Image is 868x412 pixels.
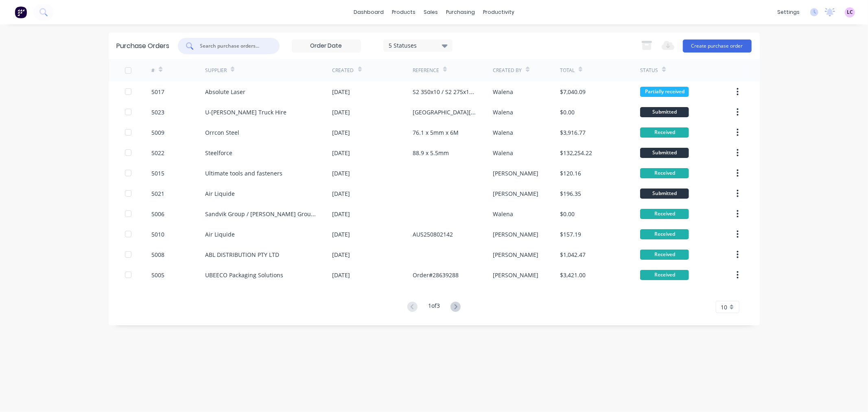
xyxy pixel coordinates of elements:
[640,87,689,97] div: Partially received
[640,250,689,260] div: Received
[560,230,581,239] div: $157.19
[151,230,164,239] div: 5010
[493,149,513,157] div: Walena
[560,128,586,137] div: $3,916.77
[205,271,283,279] div: UBEECO Packaging Solutions
[560,271,586,279] div: $3,421.00
[413,230,453,239] div: AUS250802142
[332,67,354,74] div: Created
[151,210,164,218] div: 5006
[205,108,286,116] div: U-[PERSON_NAME] Truck Hire
[205,149,232,157] div: Steelforce
[205,250,279,259] div: ABL DISTRIBUTION PTY LTD
[560,149,592,157] div: $132,254.22
[640,209,689,219] div: Received
[560,88,586,96] div: $7,040.09
[493,67,522,74] div: Created By
[205,169,282,178] div: Ultimate tools and fasteners
[332,88,350,96] div: [DATE]
[332,169,350,178] div: [DATE]
[493,88,513,96] div: Walena
[151,189,164,198] div: 5021
[151,169,164,178] div: 5015
[332,128,350,137] div: [DATE]
[640,229,689,239] div: Received
[292,40,361,52] input: Order Date
[493,250,538,259] div: [PERSON_NAME]
[683,39,752,53] button: Create purchase order
[560,189,581,198] div: $196.35
[205,128,239,137] div: Orrcon Steel
[199,42,267,50] input: Search purchase orders...
[640,148,689,158] div: Submitted
[640,107,689,117] div: Submitted
[493,210,513,218] div: Walena
[413,128,459,137] div: 76.1 x 5mm x 6M
[413,67,439,74] div: Reference
[388,6,420,18] div: products
[442,6,479,18] div: purchasing
[640,127,689,138] div: Received
[151,67,155,74] div: #
[151,108,164,116] div: 5023
[389,41,447,50] div: 5 Statuses
[151,128,164,137] div: 5009
[205,88,245,96] div: Absolute Laser
[493,108,513,116] div: Walena
[640,67,658,74] div: Status
[420,6,442,18] div: sales
[413,271,459,279] div: Order#28639288
[413,108,477,116] div: [GEOGRAPHIC_DATA][PERSON_NAME]
[413,88,477,96] div: S2 350x10 / S2 275x12 / S4 350x12
[205,67,227,74] div: Supplier
[332,271,350,279] div: [DATE]
[640,188,689,199] div: Submitted
[332,108,350,116] div: [DATE]
[332,210,350,218] div: [DATE]
[332,230,350,239] div: [DATE]
[332,250,350,259] div: [DATE]
[560,67,575,74] div: Total
[205,230,235,239] div: Air Liquide
[205,210,316,218] div: Sandvik Group / [PERSON_NAME] Group ([GEOGRAPHIC_DATA]) Pty Ltd
[151,88,164,96] div: 5017
[560,108,575,116] div: $0.00
[493,271,538,279] div: [PERSON_NAME]
[560,250,586,259] div: $1,042.47
[332,189,350,198] div: [DATE]
[413,149,449,157] div: 88.9 x 5.5mm
[428,301,440,313] div: 1 of 3
[847,9,853,16] span: LC
[151,149,164,157] div: 5022
[117,41,170,51] div: Purchase Orders
[560,210,575,218] div: $0.00
[205,189,235,198] div: Air Liquide
[479,6,518,18] div: productivity
[560,169,581,178] div: $120.16
[332,149,350,157] div: [DATE]
[493,230,538,239] div: [PERSON_NAME]
[721,303,728,311] span: 10
[640,270,689,280] div: Received
[493,128,513,137] div: Walena
[493,189,538,198] div: [PERSON_NAME]
[640,168,689,178] div: Received
[773,6,804,18] div: settings
[151,250,164,259] div: 5008
[350,6,388,18] a: dashboard
[151,271,164,279] div: 5005
[493,169,538,178] div: [PERSON_NAME]
[15,6,27,18] img: Factory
